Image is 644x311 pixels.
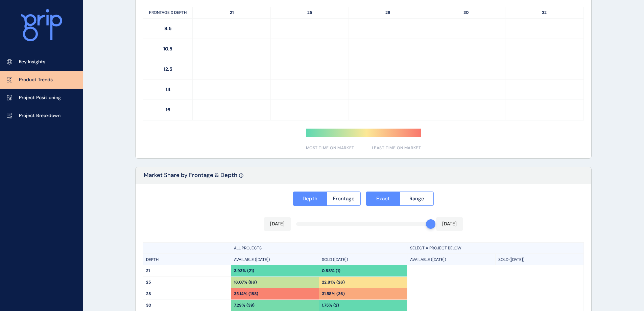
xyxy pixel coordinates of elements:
p: SELECT A PROJECT BELOW [410,245,461,251]
p: Key Insights [19,59,45,65]
p: 35.14% (188) [234,291,258,297]
p: AVAILABLE ([DATE]) [234,257,270,263]
p: 31.58% (36) [322,291,345,297]
p: Project Breakdown [19,112,61,119]
button: Frontage [327,192,361,206]
p: 1.75% (2) [322,303,339,308]
p: 3.93% (21) [234,268,254,274]
p: 16.07% (86) [234,280,257,285]
p: SOLD ([DATE]) [498,257,524,263]
p: ALL PROJECTS [234,245,262,251]
p: 22.81% (26) [322,280,345,285]
button: Exact [366,192,400,206]
p: 21 [146,268,228,274]
p: DEPTH [146,257,159,263]
span: Exact [376,195,390,202]
p: 7.29% (39) [234,303,255,308]
p: [DATE] [270,221,285,227]
span: Frontage [333,195,355,202]
button: Depth [293,192,327,206]
span: Range [409,195,424,202]
p: 30 [146,303,228,308]
p: SOLD ([DATE]) [322,257,348,263]
p: Market Share by Frontage & Depth [144,171,237,184]
p: 28 [146,291,228,297]
span: Depth [303,195,317,202]
p: [DATE] [442,221,457,227]
p: AVAILABLE ([DATE]) [410,257,446,263]
p: 25 [146,280,228,285]
p: Product Trends [19,76,53,83]
p: Project Positioning [19,94,61,101]
p: 0.88% (1) [322,268,340,274]
button: Range [400,192,434,206]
